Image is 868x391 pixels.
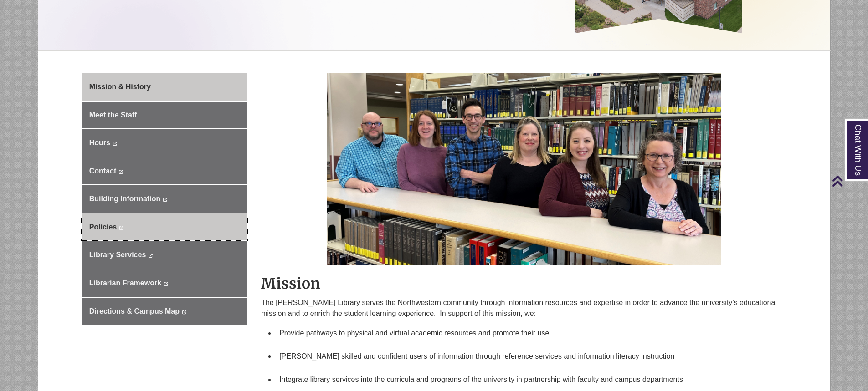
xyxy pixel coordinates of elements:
p: [PERSON_NAME] skilled and confident users of information through reference services and informati... [279,351,783,362]
div: Guide Page Menu [82,73,247,325]
i: This link opens in a new window [119,226,124,230]
i: This link opens in a new window [181,310,186,314]
span: Library Services [89,251,146,259]
a: Meet the Staff [82,102,247,129]
p: Integrate library services into the curricula and programs of the university in partnership with ... [279,374,783,385]
span: Contact [89,167,117,175]
a: Policies [82,213,247,241]
a: Back to Top [832,175,866,187]
span: Directions & Campus Map [89,307,180,315]
span: Mission & History [89,83,151,91]
p: The [PERSON_NAME] Library serves the Northwestern community through information resources and exp... [261,297,786,319]
img: Berntsen Library Staff Directory [327,69,721,265]
a: Directions & Campus Map [82,298,247,325]
a: Mission & History [82,73,247,101]
a: Contact [82,157,247,185]
span: Policies [89,223,117,231]
a: Library Services [82,241,247,269]
i: This link opens in a new window [118,170,123,174]
span: Meet the Staff [89,111,137,119]
i: This link opens in a new window [148,254,153,258]
a: Librarian Framework [82,269,247,297]
i: This link opens in a new window [163,282,168,286]
span: Building Information [89,195,160,203]
i: This link opens in a new window [163,198,168,202]
p: Provide pathways to physical and virtual academic resources and promote their use [279,328,783,339]
i: This link opens in a new window [112,142,117,146]
strong: Mission [261,274,320,293]
span: Hours [89,139,110,147]
a: Building Information [82,185,247,213]
a: Hours [82,129,247,157]
span: Librarian Framework [89,279,161,287]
